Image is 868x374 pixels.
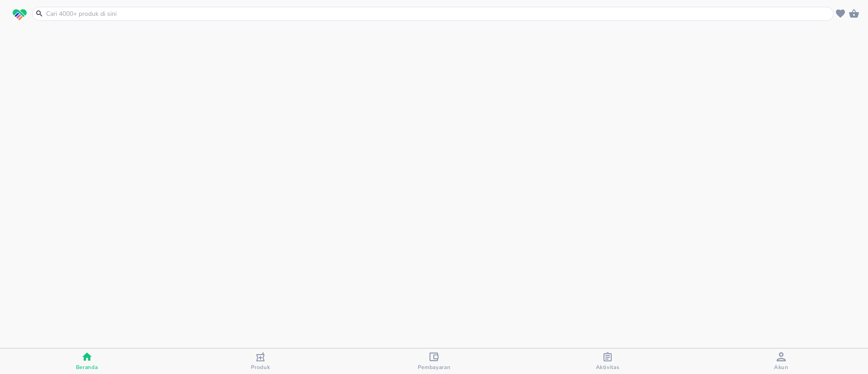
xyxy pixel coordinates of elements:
span: Beranda [76,364,98,371]
span: Akun [774,364,788,371]
span: Aktivitas [596,364,620,371]
button: Pembayaran [347,349,521,374]
button: Produk [174,349,347,374]
img: logo_swiperx_s.bd005f3b.svg [13,9,27,21]
span: Produk [251,364,270,371]
input: Cari 4000+ produk di sini [45,9,831,19]
button: Aktivitas [521,349,694,374]
span: Pembayaran [418,364,451,371]
button: Akun [694,349,868,374]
